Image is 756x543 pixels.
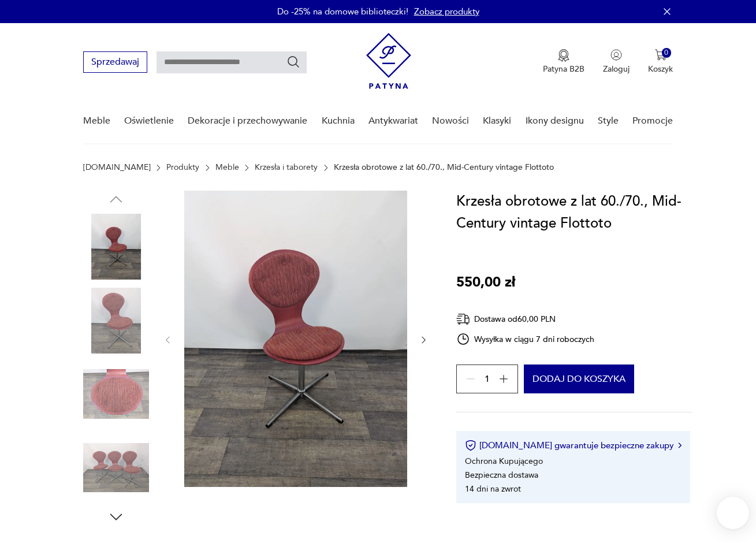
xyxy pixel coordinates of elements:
img: Patyna - sklep z meblami i dekoracjami vintage [366,33,411,89]
span: 1 [485,375,490,383]
h1: Krzesła obrotowe z lat 60./70., Mid-Century vintage Flottoto [456,191,692,235]
img: Ikona certyfikatu [465,440,476,451]
li: Bezpieczna dostawa [465,470,538,481]
button: Sprzedawaj [83,51,147,73]
button: 0Koszyk [648,49,673,75]
img: Zdjęcie produktu Krzesła obrotowe z lat 60./70., Mid-Century vintage Flottoto [83,361,149,427]
a: Style [598,99,619,143]
a: Oświetlenie [124,99,174,143]
a: Zobacz produkty [414,6,479,17]
button: Szukaj [286,55,300,69]
iframe: Smartsupp widget button [717,497,749,529]
button: [DOMAIN_NAME] gwarantuje bezpieczne zakupy [465,440,681,451]
a: [DOMAIN_NAME] [83,163,151,172]
img: Ikonka użytkownika [610,49,622,61]
img: Zdjęcie produktu Krzesła obrotowe z lat 60./70., Mid-Century vintage Flottoto [83,214,149,280]
div: Wysyłka w ciągu 7 dni roboczych [456,332,595,346]
p: 550,00 zł [456,271,515,293]
p: Zaloguj [603,64,630,75]
li: Ochrona Kupującego [465,456,543,467]
a: Klasyki [483,99,511,143]
img: Zdjęcie produktu Krzesła obrotowe z lat 60./70., Mid-Century vintage Flottoto [184,191,407,487]
button: Zaloguj [603,49,630,75]
p: Do -25% na domowe biblioteczki! [277,6,408,17]
img: Ikona medalu [558,49,569,62]
button: Dodaj do koszyka [524,365,634,393]
a: Dekoracje i przechowywanie [188,99,307,143]
button: Patyna B2B [543,49,584,75]
a: Produkty [166,163,199,172]
a: Ikona medaluPatyna B2B [543,49,584,75]
p: Koszyk [648,64,673,75]
p: Patyna B2B [543,64,584,75]
p: Krzesła obrotowe z lat 60./70., Mid-Century vintage Flottoto [334,163,554,172]
a: Kuchnia [322,99,355,143]
div: Dostawa od 60,00 PLN [456,312,595,326]
img: Ikona dostawy [456,312,470,326]
a: Meble [83,99,110,143]
div: 0 [662,48,672,58]
a: Meble [215,163,239,172]
a: Nowości [432,99,469,143]
img: Ikona koszyka [655,49,666,61]
a: Krzesła i taborety [255,163,318,172]
img: Zdjęcie produktu Krzesła obrotowe z lat 60./70., Mid-Century vintage Flottoto [83,435,149,501]
img: Zdjęcie produktu Krzesła obrotowe z lat 60./70., Mid-Century vintage Flottoto [83,288,149,354]
a: Ikony designu [526,99,584,143]
a: Sprzedawaj [83,59,147,67]
a: Promocje [632,99,673,143]
a: Antykwariat [368,99,418,143]
li: 14 dni na zwrot [465,484,521,494]
img: Ikona strzałki w prawo [678,442,681,448]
